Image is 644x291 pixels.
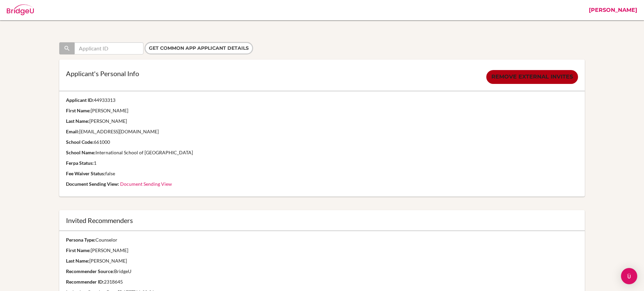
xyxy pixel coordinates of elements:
[66,268,578,275] p: BridgeU
[145,42,253,54] input: Get Common App applicant details
[74,42,143,54] input: Applicant ID
[7,4,34,15] img: Bridge-U
[66,181,119,187] strong: Document Sending View:
[120,181,172,187] a: Document Sending View
[66,217,578,224] div: Invited Recommenders
[66,160,94,166] strong: Ferpa Status:
[66,278,578,285] p: 2318645
[66,118,89,124] strong: Last Name:
[66,247,91,253] strong: First Name:
[66,108,91,113] strong: First Name:
[66,139,578,145] p: 661000
[66,128,578,135] p: [EMAIL_ADDRESS][DOMAIN_NAME]
[66,107,578,114] p: [PERSON_NAME]
[66,237,95,243] strong: Persona Type:
[66,70,139,77] p: Applicant's Personal Info
[66,258,578,264] p: [PERSON_NAME]
[66,97,578,104] p: 44933313
[66,118,578,125] p: [PERSON_NAME]
[66,160,578,166] p: 1
[66,150,95,155] strong: School Name:
[66,97,94,103] strong: Applicant ID:
[66,149,578,156] p: International School of [GEOGRAPHIC_DATA]
[66,129,79,134] strong: Email:
[41,5,148,15] div: Admin: Common App User Details
[66,247,578,254] p: [PERSON_NAME]
[66,279,104,285] strong: Recommender ID:
[66,258,89,264] strong: Last Name:
[486,70,578,84] a: Remove external invites
[66,170,578,177] p: false
[66,268,114,274] strong: Recommender Source:
[66,237,578,243] p: Counselor
[66,139,94,145] strong: School Code:
[66,171,105,176] strong: Fee Waiver Status:
[621,268,637,284] div: Open Intercom Messenger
